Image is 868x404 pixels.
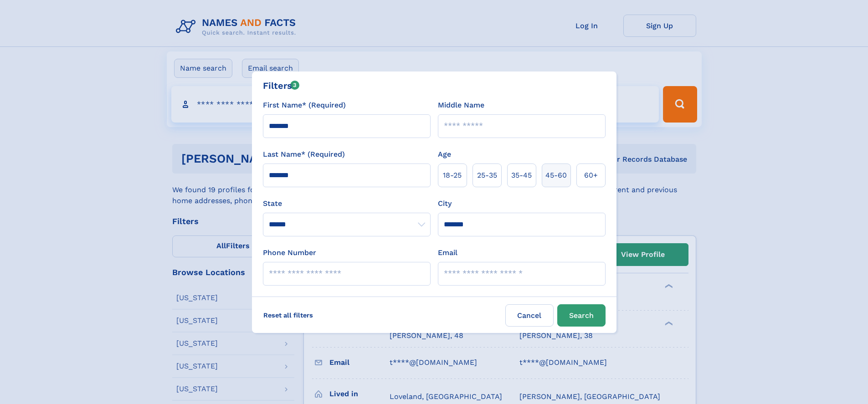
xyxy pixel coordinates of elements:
label: Reset all filters [257,304,319,326]
span: 60+ [584,170,598,181]
label: City [438,198,452,209]
button: Search [557,304,606,327]
span: 35‑45 [511,170,532,181]
div: Filters [263,79,300,92]
label: State [263,198,431,209]
label: Age [438,149,451,160]
label: Cancel [505,304,554,327]
label: Last Name* (Required) [263,149,345,160]
label: Email [438,247,457,258]
label: First Name* (Required) [263,100,346,111]
span: 25‑35 [477,170,497,181]
label: Phone Number [263,247,316,258]
span: 18‑25 [443,170,462,181]
span: 45‑60 [545,170,567,181]
label: Middle Name [438,100,484,111]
